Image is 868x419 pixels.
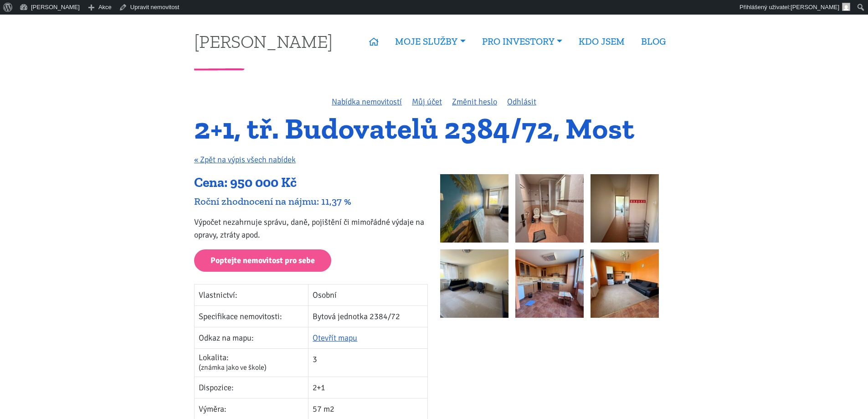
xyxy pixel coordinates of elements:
a: Odhlásit [507,97,536,107]
td: Osobní [308,284,428,305]
td: Vlastnictví: [195,284,308,305]
td: Specifikace nemovitosti: [195,305,308,327]
a: [PERSON_NAME] [194,32,333,50]
a: Změnit heslo [452,97,497,107]
span: (známka jako ve škole) [199,363,267,372]
a: Poptejte nemovitost pro sebe [194,249,331,272]
p: Výpočet nezahrnuje správu, daně, pojištění či mimořádné výdaje na opravy, ztráty apod. [194,216,428,241]
a: BLOG [633,31,674,52]
span: [PERSON_NAME] [791,4,839,10]
a: KDO JSEM [570,31,633,52]
div: Cena: 950 000 Kč [194,174,428,191]
a: Nabídka nemovitostí [332,97,402,107]
a: Otevřít mapu [313,333,357,343]
td: 2+1 [308,377,428,398]
td: Dispozice: [195,377,308,398]
a: MOJE SLUŽBY [387,31,473,52]
a: PRO INVESTORY [474,31,570,52]
a: Můj účet [412,97,442,107]
a: « Zpět na výpis všech nabídek [194,155,296,165]
td: 3 [308,348,428,377]
td: Odkaz na mapu: [195,327,308,348]
td: Lokalita: [195,348,308,377]
td: Bytová jednotka 2384/72 [308,305,428,327]
h1: 2+1, tř. Budovatelů 2384/72, Most [194,116,674,141]
div: Roční zhodnocení na nájmu: 11,37 % [194,195,428,207]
